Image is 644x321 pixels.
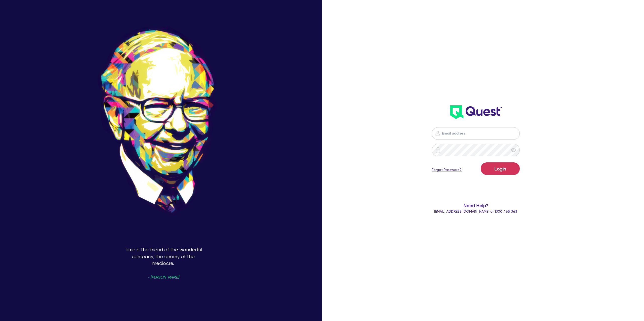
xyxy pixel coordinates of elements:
[432,127,520,140] input: Email address
[387,202,565,209] span: Need Help?
[434,209,517,213] span: or 1300 465 363
[450,105,502,119] img: wH2k97JdezQIQAAAABJRU5ErkJggg==
[481,162,520,175] button: Login
[432,167,462,172] a: Forgot Password?
[435,130,441,136] img: icon-password
[147,276,179,279] span: - [PERSON_NAME]
[511,148,516,153] span: eye
[434,209,489,213] a: [EMAIL_ADDRESS][DOMAIN_NAME]
[435,147,441,153] img: icon-password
